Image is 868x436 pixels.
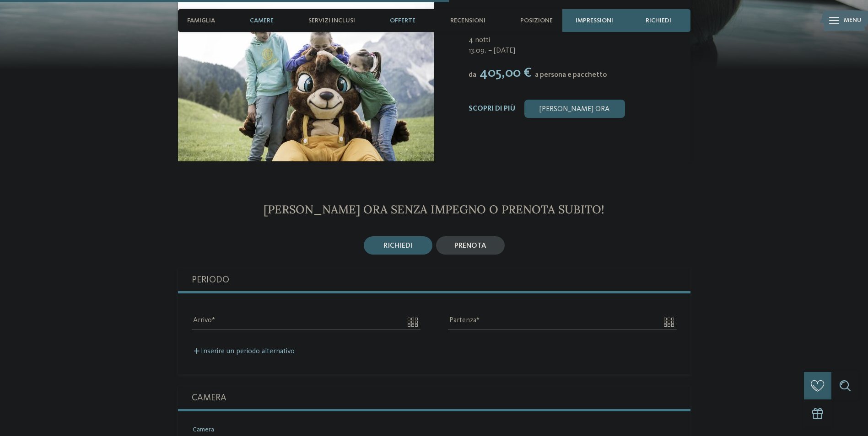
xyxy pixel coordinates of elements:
span: Servizi inclusi [308,17,355,25]
span: 4 notti [469,37,490,44]
label: Periodo [192,268,677,291]
span: Famiglia [187,17,215,25]
a: [PERSON_NAME] ora [524,100,625,118]
span: richiedi [383,242,413,250]
span: Recensioni [450,17,485,25]
span: Camere [250,17,274,25]
span: Offerte [390,17,415,25]
a: Scopri di più [469,105,515,112]
span: 13.09. – [DATE] [469,46,679,56]
span: Posizione [520,17,553,25]
span: [PERSON_NAME] ora senza impegno o prenota subito! [264,202,604,217]
span: Impressioni [576,17,613,25]
span: richiedi [646,17,671,25]
label: Camera [192,386,677,409]
label: Inserire un periodo alternativo [192,348,295,355]
span: 405,00 € [480,66,532,80]
span: prenota [454,242,486,250]
span: da [469,71,476,79]
span: a persona e pacchetto [535,71,607,79]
